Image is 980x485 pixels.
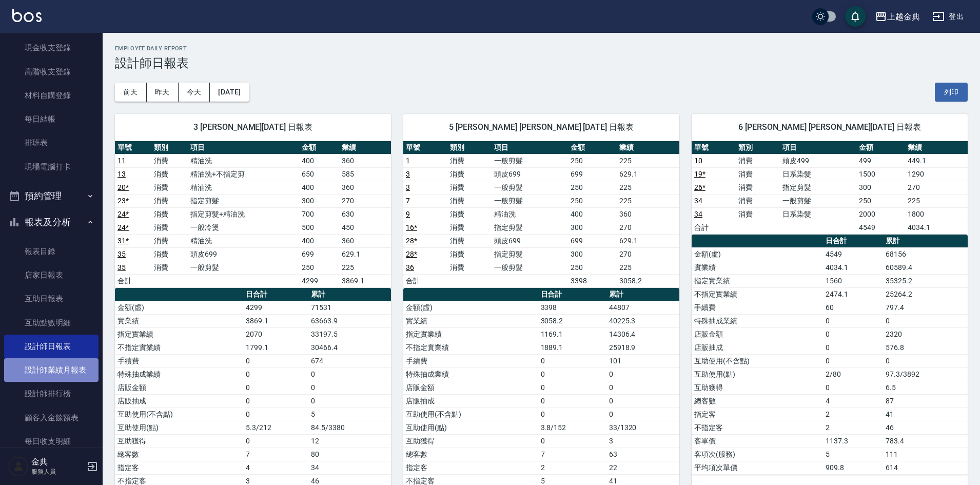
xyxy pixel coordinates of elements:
td: 449.1 [905,154,968,167]
td: 225 [617,194,679,207]
td: 特殊抽成業績 [692,314,823,327]
td: 消費 [151,154,188,167]
td: 0 [823,314,883,327]
td: 店販金額 [692,327,823,341]
td: 576.8 [883,341,968,354]
td: 400 [299,234,339,247]
td: 270 [617,221,679,234]
td: 650 [299,167,339,181]
button: 列印 [935,83,968,102]
td: 消費 [151,194,188,207]
td: 日系染髮 [780,207,856,221]
td: 1800 [905,207,968,221]
td: 手續費 [692,301,823,314]
td: 一般剪髮 [492,261,568,274]
a: 現金收支登錄 [4,36,99,60]
td: 0 [606,408,679,421]
a: 34 [694,197,702,205]
td: 2000 [856,207,905,221]
td: 5 [823,448,883,461]
td: 特殊抽成業績 [403,367,538,381]
button: 報表及分析 [4,209,99,236]
td: 360 [339,154,391,167]
td: 250 [568,154,617,167]
td: 0 [823,381,883,394]
td: 14306.4 [606,327,679,341]
td: 1169.1 [538,327,606,341]
td: 一般剪髮 [780,194,856,207]
a: 10 [694,157,702,165]
td: 金額(虛) [692,247,823,261]
th: 單號 [115,141,151,154]
td: 300 [568,247,617,261]
td: 店販金額 [403,381,538,394]
td: 3869.1 [243,314,308,327]
td: 0 [538,394,606,408]
td: 消費 [151,207,188,221]
td: 2320 [883,327,968,341]
div: 上越金典 [887,10,920,23]
td: 精油洗 [492,207,568,221]
table: a dense table [692,141,968,235]
td: 400 [299,181,339,194]
td: 0 [538,408,606,421]
td: 629.1 [617,234,679,247]
a: 設計師日報表 [4,335,99,358]
td: 消費 [447,261,492,274]
a: 排班表 [4,131,99,154]
td: 0 [243,354,308,367]
td: 一般剪髮 [492,194,568,207]
td: 250 [568,181,617,194]
td: 消費 [447,247,492,261]
td: 指定實業績 [403,327,538,341]
td: 68156 [883,247,968,261]
td: 2 [823,421,883,434]
td: 不指定客 [692,421,823,434]
td: 0 [308,381,391,394]
th: 項目 [780,141,856,154]
td: 一般剪髮 [188,261,299,274]
td: 指定客 [115,461,243,474]
td: 0 [883,354,968,367]
td: 0 [606,394,679,408]
th: 累計 [606,288,679,301]
td: 60 [823,301,883,314]
th: 類別 [151,141,188,154]
td: 4034.1 [823,261,883,274]
td: 手續費 [403,354,538,367]
th: 項目 [188,141,299,154]
td: 精油洗 [188,154,299,167]
td: 不指定實業績 [692,287,823,301]
a: 1 [406,157,410,165]
td: 0 [823,341,883,354]
th: 日合計 [538,288,606,301]
td: 674 [308,354,391,367]
td: 金額(虛) [403,301,538,314]
td: 頭皮699 [492,167,568,181]
td: 不指定實業績 [115,341,243,354]
td: 日系染髮 [780,167,856,181]
a: 設計師業績月報表 [4,358,99,382]
td: 12 [308,434,391,448]
td: 指定實業績 [115,327,243,341]
td: 實業績 [692,261,823,274]
td: 63 [606,448,679,461]
td: 指定客 [403,461,538,474]
a: 報表目錄 [4,240,99,263]
td: 250 [856,194,905,207]
td: 消費 [151,167,188,181]
td: 1560 [823,274,883,287]
td: 4549 [823,247,883,261]
td: 頭皮699 [492,234,568,247]
td: 111 [883,448,968,461]
td: 消費 [447,234,492,247]
td: 60589.4 [883,261,968,274]
td: 3398 [568,274,617,287]
td: 450 [339,221,391,234]
td: 消費 [151,261,188,274]
a: 設計師排行榜 [4,382,99,405]
td: 270 [905,181,968,194]
a: 材料自購登錄 [4,84,99,107]
td: 總客數 [692,394,823,408]
td: 0 [606,367,679,381]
